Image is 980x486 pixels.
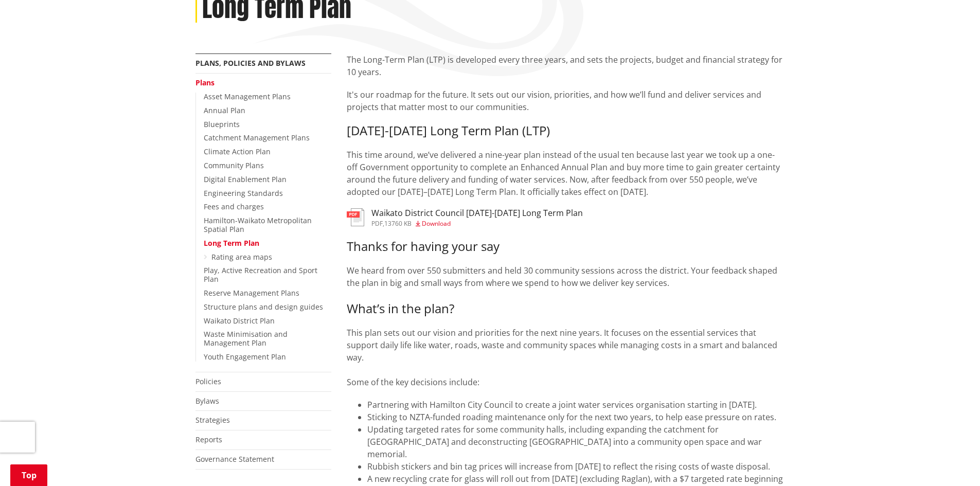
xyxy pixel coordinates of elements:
div: , [371,221,583,227]
a: Top [10,464,47,486]
a: Climate Action Plan [204,147,271,156]
a: Reports [195,435,222,444]
a: Blueprints [204,119,240,129]
a: Rating area maps [211,252,272,262]
a: Strategies [195,415,230,425]
a: Catchment Management Plans [204,133,310,142]
a: Waste Minimisation and Management Plan [204,329,288,348]
span: pdf [371,219,383,228]
a: Waikato District Plan [204,316,275,326]
a: Structure plans and design guides [204,302,323,312]
a: Hamilton-Waikato Metropolitan Spatial Plan [204,215,312,234]
li: Sticking to NZTA-funded roading maintenance only for the next two years, to help ease pressure on... [367,411,785,423]
span: This plan sets out our vision and priorities for the next nine years. It focuses on the essential... [347,327,777,363]
li: Rubbish stickers and bin tag prices will increase from [DATE] to reflect the rising costs of wast... [367,460,785,473]
a: Youth Engagement Plan [204,352,286,362]
a: Plans, policies and bylaws [195,58,306,68]
p: This time around, we’ve delivered a nine-year plan instead of the usual ten because last year we ... [347,149,785,198]
a: Asset Management Plans [204,92,291,101]
li: Updating targeted rates for some community halls, including expanding the catchment for [GEOGRAPH... [367,423,785,460]
p: The Long-Term Plan (LTP) is developed every three years, and sets the projects, budget and financ... [347,53,785,78]
h3: What’s in the plan? [347,301,785,316]
a: Reserve Management Plans [204,288,299,298]
span: Download [422,219,451,228]
p: Some of the key decisions include: [347,376,785,388]
iframe: Messenger Launcher [933,443,970,480]
a: Long Term Plan [204,238,259,248]
span: 13760 KB [384,219,412,228]
h3: Thanks for having your say [347,239,785,254]
a: Community Plans [204,160,264,170]
a: Annual Plan [204,105,245,115]
p: It's our roadmap for the future. It sets out our vision, priorities, and how we’ll fund and deliv... [347,88,785,113]
a: Play, Active Recreation and Sport Plan [204,265,317,284]
span: We heard from over 550 submitters and held 30 community sessions across the district. Your feedba... [347,265,777,289]
a: Fees and charges [204,202,264,211]
a: Governance Statement [195,454,274,464]
a: Bylaws [195,396,219,406]
a: Plans [195,78,215,87]
h3: Waikato District Council [DATE]-[DATE] Long Term Plan [371,208,583,218]
a: Digital Enablement Plan [204,174,287,184]
a: Waikato District Council [DATE]-[DATE] Long Term Plan pdf,13760 KB Download [347,208,583,227]
a: Engineering Standards [204,188,283,198]
img: document-pdf.svg [347,208,364,226]
a: Policies [195,376,221,386]
span: Partnering with Hamilton City Council to create a joint water services organisation starting in [... [367,399,757,410]
h3: [DATE]-[DATE] Long Term Plan (LTP) [347,123,785,138]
